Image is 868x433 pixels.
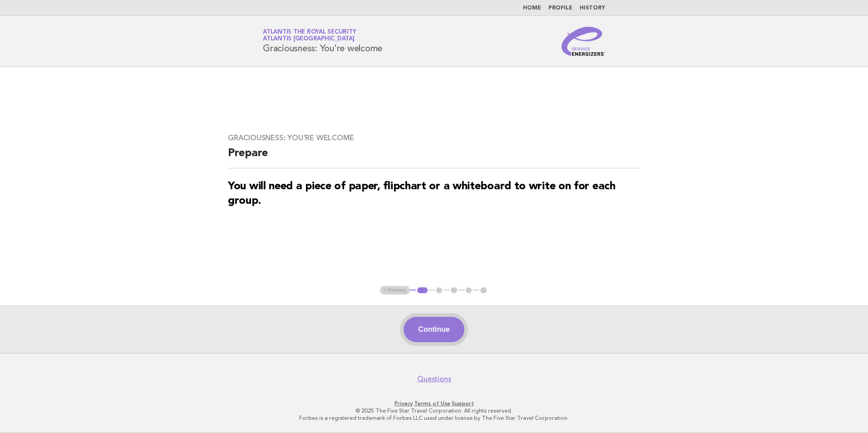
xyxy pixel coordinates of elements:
a: Support [452,400,474,407]
button: Continue [404,317,464,342]
a: Questions [417,374,451,384]
span: Atlantis [GEOGRAPHIC_DATA] [263,36,355,42]
a: Profile [548,5,572,11]
strong: You will need a piece of paper, flipchart or a whiteboard to write on for each group. [228,181,616,207]
h1: Graciousness: You're welcome [263,30,382,53]
p: © 2025 The Five Star Travel Corporation. All rights reserved. [156,407,712,414]
a: History [580,5,605,11]
a: Terms of Use [414,400,450,407]
a: Privacy [395,400,413,407]
a: Home [523,5,541,11]
img: Service Energizers [562,27,605,56]
h3: Graciousness: You're welcome [228,133,640,143]
button: 1 [416,286,429,295]
h2: Prepare [228,146,640,168]
p: Forbes is a registered trademark of Forbes LLC used under license by The Five Star Travel Corpora... [156,414,712,422]
p: · · [156,400,712,407]
a: Atlantis The Royal SecurityAtlantis [GEOGRAPHIC_DATA] [263,29,356,42]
